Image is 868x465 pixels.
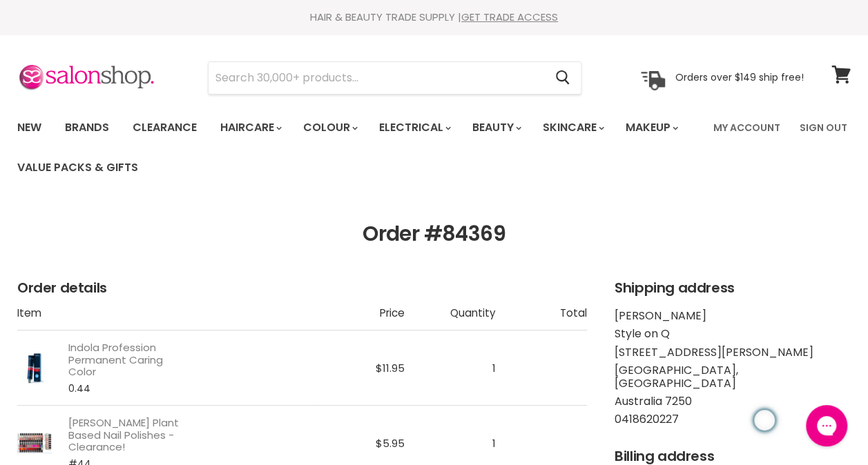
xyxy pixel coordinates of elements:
[68,417,188,453] a: [PERSON_NAME] Plant Based Nail Polishes - Clearance!
[615,413,851,426] li: 0418620227
[17,342,52,394] img: Indola Profession Permanent Caring Color - 0.44
[17,280,587,296] h2: Order details
[461,10,558,24] a: GET TRADE ACCESS
[615,448,851,464] h2: Billing address
[532,113,613,142] a: Skincare
[496,307,587,330] th: Total
[615,346,851,359] li: [STREET_ADDRESS][PERSON_NAME]
[17,433,52,453] img: Hawley Plant Based Nail Polishes - Clearance! - #44
[314,307,405,330] th: Price
[705,113,789,142] a: My Account
[376,436,405,451] span: $5.95
[210,113,290,142] a: Haircare
[208,61,581,95] form: Product
[405,330,496,406] td: 1
[369,113,459,142] a: Electrical
[293,113,366,142] a: Colour
[68,342,188,377] a: Indola Profession Permanent Caring Color
[615,280,851,296] h2: Shipping address
[615,395,851,408] li: Australia 7250
[615,113,686,142] a: Makeup
[544,62,581,94] button: Search
[209,62,544,94] input: Search
[7,113,52,142] a: New
[376,361,405,375] span: $11.95
[462,113,530,142] a: Beauty
[615,364,851,390] li: [GEOGRAPHIC_DATA], [GEOGRAPHIC_DATA]
[17,222,851,246] h1: Order #84369
[799,400,854,451] iframe: Gorgias live chat messenger
[17,307,314,330] th: Item
[7,108,705,188] ul: Main menu
[55,113,119,142] a: Brands
[68,383,188,394] span: 0.44
[675,71,804,83] p: Orders over $149 ship free!
[7,153,148,182] a: Value Packs & Gifts
[615,328,851,340] li: Style on Q
[615,310,851,322] li: [PERSON_NAME]
[405,307,496,330] th: Quantity
[122,113,207,142] a: Clearance
[791,113,856,142] a: Sign Out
